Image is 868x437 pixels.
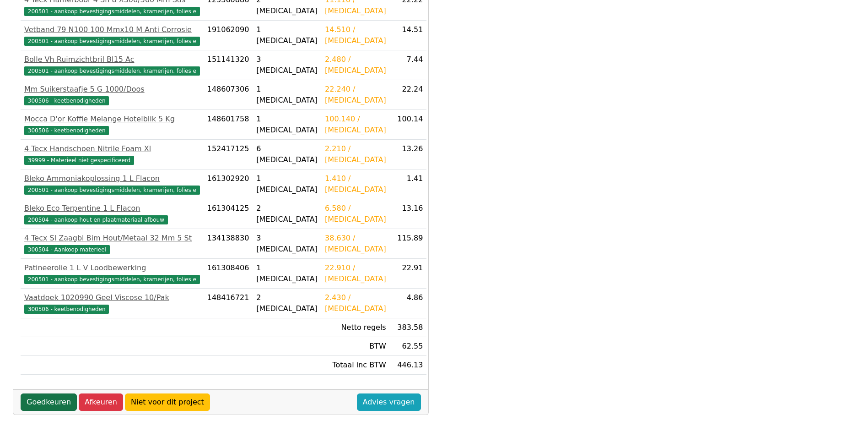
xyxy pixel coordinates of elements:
td: 161302920 [204,169,253,199]
div: 1.410 / [MEDICAL_DATA] [325,173,386,195]
div: 3 [MEDICAL_DATA] [256,54,318,76]
div: 4 Tecx Sl Zaagbl Bim Hout/Metaal 32 Mm 5 St [24,233,200,244]
td: 134138830 [204,229,253,259]
span: 39999 - Materieel niet gespecificeerd [24,156,134,165]
td: 151141320 [204,50,253,80]
td: 115.89 [390,229,427,259]
span: 200501 - aankoop bevestigingsmiddelen, kramerijen, folies e [24,186,200,195]
div: 1 [MEDICAL_DATA] [256,84,318,106]
div: 100.140 / [MEDICAL_DATA] [325,114,386,136]
a: Vetband 79 N100 100 Mmx10 M Anti Corrosie200501 - aankoop bevestigingsmiddelen, kramerijen, folies e [24,24,200,46]
div: 1 [MEDICAL_DATA] [256,24,318,46]
a: 4 Tecx Handschoen Nitrile Foam Xl39999 - Materieel niet gespecificeerd [24,143,200,165]
td: 13.26 [390,140,427,169]
td: 14.51 [390,21,427,50]
div: 2.480 / [MEDICAL_DATA] [325,54,386,76]
td: 13.16 [390,199,427,229]
a: Advies vragen [357,393,421,411]
td: 4.86 [390,289,427,318]
td: 191062090 [204,21,253,50]
td: 148607306 [204,80,253,110]
a: Goedkeuren [21,393,77,411]
a: Mm Suikerstaafje 5 G 1000/Doos300506 - keetbenodigheden [24,84,200,106]
div: 38.630 / [MEDICAL_DATA] [325,233,386,255]
div: Mocca D'or Koffie Melange Hotelblik 5 Kg [24,114,200,125]
td: 148601758 [204,110,253,140]
a: Mocca D'or Koffie Melange Hotelblik 5 Kg300506 - keetbenodigheden [24,114,200,136]
a: Bleko Ammoniakoplossing 1 L Flacon200501 - aankoop bevestigingsmiddelen, kramerijen, folies e [24,173,200,195]
div: 3 [MEDICAL_DATA] [256,233,318,255]
div: Mm Suikerstaafje 5 G 1000/Doos [24,84,200,95]
td: 152417125 [204,140,253,169]
div: 22.240 / [MEDICAL_DATA] [325,84,386,106]
td: 148416721 [204,289,253,318]
div: 2 [MEDICAL_DATA] [256,203,318,225]
div: Patineerolie 1 L V Loodbewerking [24,262,200,273]
a: Patineerolie 1 L V Loodbewerking200501 - aankoop bevestigingsmiddelen, kramerijen, folies e [24,262,200,284]
span: 200501 - aankoop bevestigingsmiddelen, kramerijen, folies e [24,37,200,46]
a: Vaatdoek 1020990 Geel Viscose 10/Pak300506 - keetbenodigheden [24,292,200,314]
span: 300504 - Aankoop materieel [24,245,110,254]
span: 300506 - keetbenodigheden [24,96,109,105]
td: 446.13 [390,356,427,375]
td: BTW [321,337,390,356]
td: 7.44 [390,50,427,80]
td: 22.91 [390,259,427,289]
td: 161308406 [204,259,253,289]
div: 1 [MEDICAL_DATA] [256,114,318,136]
div: 14.510 / [MEDICAL_DATA] [325,24,386,46]
a: 4 Tecx Sl Zaagbl Bim Hout/Metaal 32 Mm 5 St300504 - Aankoop materieel [24,233,200,255]
td: Totaal inc BTW [321,356,390,375]
div: Bolle Vh Ruimzichtbril Bl15 Ac [24,54,200,65]
td: 62.55 [390,337,427,356]
div: Bleko Eco Terpentine 1 L Flacon [24,203,200,214]
div: 2.430 / [MEDICAL_DATA] [325,292,386,314]
span: 300506 - keetbenodigheden [24,305,109,314]
div: 4 Tecx Handschoen Nitrile Foam Xl [24,143,200,154]
td: 161304125 [204,199,253,229]
div: 6 [MEDICAL_DATA] [256,143,318,165]
a: Afkeuren [79,393,123,411]
div: Bleko Ammoniakoplossing 1 L Flacon [24,173,200,184]
div: Vaatdoek 1020990 Geel Viscose 10/Pak [24,292,200,303]
span: 200501 - aankoop bevestigingsmiddelen, kramerijen, folies e [24,275,200,284]
div: 1 [MEDICAL_DATA] [256,173,318,195]
span: 200504 - aankoop hout en plaatmateriaal afbouw [24,215,168,224]
td: 383.58 [390,318,427,337]
a: Bleko Eco Terpentine 1 L Flacon200504 - aankoop hout en plaatmateriaal afbouw [24,203,200,225]
span: 200501 - aankoop bevestigingsmiddelen, kramerijen, folies e [24,66,200,76]
span: 300506 - keetbenodigheden [24,126,109,135]
div: Vetband 79 N100 100 Mmx10 M Anti Corrosie [24,24,200,35]
div: 6.580 / [MEDICAL_DATA] [325,203,386,225]
span: 200501 - aankoop bevestigingsmiddelen, kramerijen, folies e [24,7,200,16]
div: 2.210 / [MEDICAL_DATA] [325,143,386,165]
td: Netto regels [321,318,390,337]
div: 1 [MEDICAL_DATA] [256,262,318,284]
td: 22.24 [390,80,427,110]
div: 2 [MEDICAL_DATA] [256,292,318,314]
a: Bolle Vh Ruimzichtbril Bl15 Ac200501 - aankoop bevestigingsmiddelen, kramerijen, folies e [24,54,200,76]
a: Niet voor dit project [125,393,210,411]
div: 22.910 / [MEDICAL_DATA] [325,262,386,284]
td: 100.14 [390,110,427,140]
td: 1.41 [390,169,427,199]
